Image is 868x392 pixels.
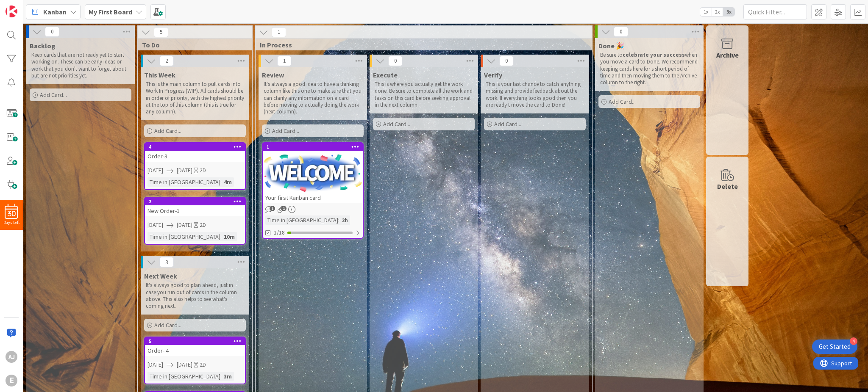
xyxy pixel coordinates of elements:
p: Be sure to when you move a card to Done. We recommend keeping cards here for s short period of ti... [600,52,698,86]
div: AJ [6,351,17,363]
div: Archive [716,50,739,60]
div: Time in [GEOGRAPHIC_DATA] [147,372,220,381]
div: Your first Kanban card [263,192,363,203]
span: Add Card... [154,321,181,329]
div: Delete [717,181,738,191]
span: 0 [45,27,59,37]
span: Add Card... [40,91,67,99]
span: To Do [142,41,242,49]
span: Add Card... [383,120,410,128]
span: 30 [8,211,16,217]
span: Backlog [30,41,56,50]
div: Order-3 [145,151,245,162]
p: Keep cards that are not ready yet to start working on. These can be early ideas or work that you ... [31,52,130,79]
span: Support [18,1,39,11]
span: 0 [499,56,514,66]
span: : [220,232,222,241]
div: 1 [263,143,363,151]
span: In Process [260,41,581,49]
span: [DATE] [177,360,192,369]
p: This is your last chance to catch anything missing and provide feedback about the work. If everyt... [486,81,584,108]
span: 2x [712,8,723,16]
span: 1 [270,206,275,211]
span: Done 🎉 [598,41,624,50]
div: 1 [267,144,363,150]
span: Execute [373,71,398,79]
div: 2D [200,166,206,175]
span: [DATE] [147,360,163,369]
span: : [338,215,339,225]
span: [DATE] [177,166,192,175]
p: This is the main column to pull cards into Work In Progress (WIP). All cards should be in order o... [146,81,244,115]
span: 1x [700,8,712,16]
div: 10m [222,232,237,241]
div: 2h [339,215,350,225]
span: : [220,372,222,381]
span: 1 [277,56,292,66]
span: 0 [388,56,403,66]
span: 0 [614,27,628,37]
span: Add Card... [154,127,181,135]
div: 2D [200,360,206,369]
span: 1 [281,206,287,211]
span: : [220,177,222,187]
div: New Order-1 [145,205,245,216]
div: 3m [222,372,234,381]
div: Open Get Started checklist, remaining modules: 4 [812,340,857,354]
div: 2 [145,198,245,205]
div: 2New Order-1 [145,198,245,216]
div: 5 [145,337,245,345]
span: 5 [154,27,168,37]
p: It's always good to plan ahead, just in case you run out of cards in the column above. This also ... [146,282,244,309]
span: 1/18 [274,228,285,237]
div: 2 [149,199,245,204]
div: Time in [GEOGRAPHIC_DATA] [147,232,220,241]
span: Review [262,71,284,79]
b: My First Board [89,8,132,16]
span: Add Card... [609,98,636,105]
div: Order- 4 [145,345,245,356]
span: Add Card... [272,127,299,135]
div: 5 [149,338,245,344]
div: Time in [GEOGRAPHIC_DATA] [265,215,338,225]
input: Quick Filter... [743,4,807,19]
div: 5Order- 4 [145,337,245,356]
span: [DATE] [147,166,163,175]
div: Get Started [819,342,851,351]
span: Verify [484,71,502,79]
div: 1Your first Kanban card [263,143,363,203]
div: 2D [200,221,206,229]
div: Time in [GEOGRAPHIC_DATA] [147,177,220,187]
div: 4Order-3 [145,143,245,162]
img: Visit kanbanzone.com [6,6,17,17]
div: 4 [149,144,245,150]
p: It's always a good idea to have a thinking column like this one to make sure that you can clarify... [264,81,362,115]
strong: celebrate your success [623,51,685,58]
span: 3x [723,8,734,16]
span: 3 [159,257,174,267]
span: This Week [144,71,175,79]
div: 4 [850,337,857,345]
span: 1 [272,27,286,37]
span: [DATE] [147,221,163,229]
span: 2 [159,56,174,66]
span: Add Card... [494,120,521,128]
span: Kanban [43,7,67,17]
p: This is where you actually get the work done. Be sure to complete all the work and tasks on this ... [375,81,473,108]
div: 4m [222,177,234,187]
span: [DATE] [177,221,192,229]
div: 4 [145,143,245,151]
span: Next Week [144,272,177,280]
div: E [6,375,17,386]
